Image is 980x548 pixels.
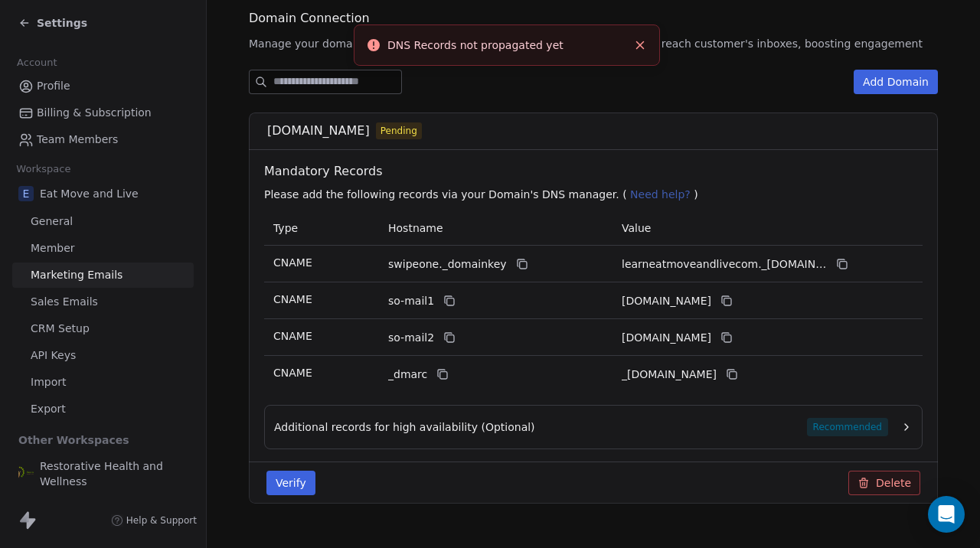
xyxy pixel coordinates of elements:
p: Type [273,220,370,236]
a: Help & Support [111,514,197,527]
div: DNS Records not propagated yet [387,38,627,54]
span: Sales Emails [31,294,98,310]
span: Settings [37,15,87,31]
span: Hostname [388,222,443,234]
p: Please add the following records via your Domain's DNS manager. ( ) [264,187,929,202]
span: swipeone._domainkey [388,256,507,272]
button: Delete [848,471,920,495]
span: Profile [37,78,70,94]
span: learneatmoveandlivecom2.swipeone.email [622,330,711,346]
a: Sales Emails [12,289,194,315]
span: Workspace [10,158,77,181]
span: Additional records for high availability (Optional) [274,419,535,435]
span: learneatmoveandlivecom._domainkey.swipeone.email [622,256,827,272]
span: Help & Support [126,514,197,527]
a: Team Members [12,127,194,152]
div: Open Intercom Messenger [928,496,965,533]
span: so-mail1 [388,293,434,309]
span: Billing & Subscription [37,105,152,121]
a: Export [12,396,194,422]
span: API Keys [31,347,76,364]
a: Profile [12,73,194,99]
span: Team Members [37,132,118,148]
button: Additional records for high availability (Optional)Recommended [274,418,913,436]
button: Close toast [630,35,650,55]
span: _dmarc [388,367,427,383]
button: Add Domain [854,70,938,94]
span: learneatmoveandlivecom1.swipeone.email [622,293,711,309]
img: RHW_logo.png [18,466,34,481]
span: customer's inboxes, boosting engagement [694,36,923,51]
button: Verify [266,471,315,495]
a: Member [12,236,194,261]
span: CRM Setup [31,321,90,337]
a: Billing & Subscription [12,100,194,126]
span: Other Workspaces [12,428,136,452]
span: Pending [381,124,417,138]
span: Import [31,374,66,390]
a: General [12,209,194,234]
span: Manage your domain in [249,36,376,51]
a: Import [12,370,194,395]
span: CNAME [273,293,312,305]
span: Eat Move and Live [40,186,139,201]
span: CNAME [273,367,312,379]
span: Marketing Emails [31,267,122,283]
span: Restorative Health and Wellness [40,458,188,489]
span: [DOMAIN_NAME] [267,122,370,140]
span: so-mail2 [388,330,434,346]
span: Recommended [807,418,888,436]
span: Value [622,222,651,234]
span: Mandatory Records [264,162,929,181]
span: Account [10,51,64,74]
span: CNAME [273,330,312,342]
a: CRM Setup [12,316,194,341]
span: E [18,186,34,201]
span: General [31,214,73,230]
span: Member [31,240,75,256]
a: Settings [18,15,87,31]
span: CNAME [273,256,312,269]
span: Export [31,401,66,417]
a: Marketing Emails [12,263,194,288]
a: API Keys [12,343,194,368]
span: _dmarc.swipeone.email [622,367,717,383]
span: Domain Connection [249,9,370,28]
span: Need help? [630,188,691,201]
